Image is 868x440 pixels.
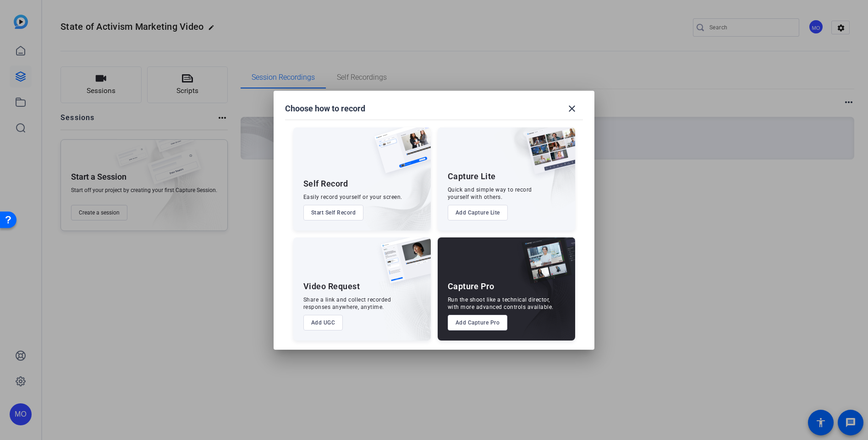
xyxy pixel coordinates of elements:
[374,237,431,293] img: ugc-content.png
[493,127,575,219] img: embarkstudio-capture-lite.png
[303,193,402,201] div: Easily record yourself or your screen.
[515,237,575,293] img: capture-pro.png
[566,103,577,114] mat-icon: close
[303,315,343,330] button: Add UGC
[285,103,365,114] h1: Choose how to record
[507,249,575,341] img: embarkstudio-capture-pro.png
[448,171,496,182] div: Capture Lite
[448,186,532,201] div: Quick and simple way to record yourself with others.
[303,178,348,189] div: Self Record
[303,205,364,220] button: Start Self Record
[448,281,494,292] div: Capture Pro
[303,296,391,311] div: Share a link and collect recorded responses anywhere, anytime.
[368,127,431,182] img: self-record.png
[378,266,431,341] img: embarkstudio-ugc-content.png
[518,127,575,183] img: capture-lite.png
[351,147,431,231] img: embarkstudio-self-record.png
[448,296,554,311] div: Run the shoot like a technical director, with more advanced controls available.
[303,281,360,292] div: Video Request
[448,205,508,220] button: Add Capture Lite
[448,315,508,330] button: Add Capture Pro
